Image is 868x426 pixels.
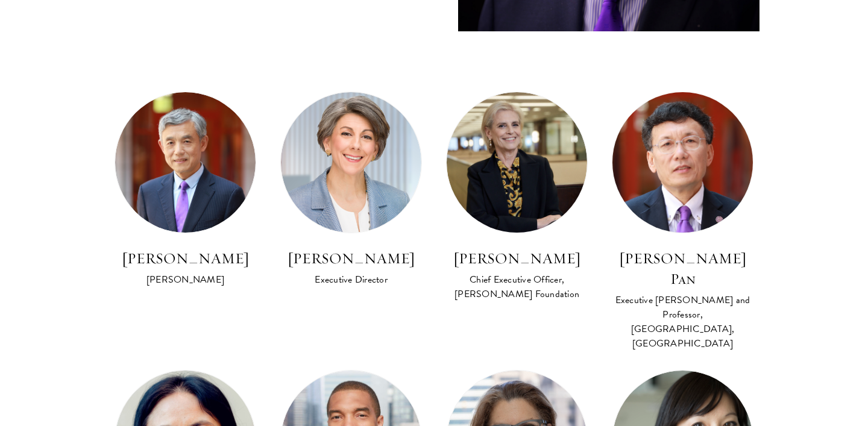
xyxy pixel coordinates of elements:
div: [PERSON_NAME] [115,272,256,287]
h3: [PERSON_NAME] [446,248,588,269]
h3: [PERSON_NAME] Pan [612,248,753,289]
h3: [PERSON_NAME] [280,248,422,269]
div: Chief Executive Officer, [PERSON_NAME] Foundation [446,272,588,301]
div: Executive [PERSON_NAME] and Professor, [GEOGRAPHIC_DATA], [GEOGRAPHIC_DATA] [612,293,753,351]
a: [PERSON_NAME] Chief Executive Officer, [PERSON_NAME] Foundation [446,92,588,302]
a: [PERSON_NAME] Pan Executive [PERSON_NAME] and Professor, [GEOGRAPHIC_DATA], [GEOGRAPHIC_DATA] [612,92,753,352]
a: [PERSON_NAME] [PERSON_NAME] [115,92,256,288]
a: [PERSON_NAME] Executive Director [280,92,422,288]
div: Executive Director [280,272,422,287]
h3: [PERSON_NAME] [115,248,256,269]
